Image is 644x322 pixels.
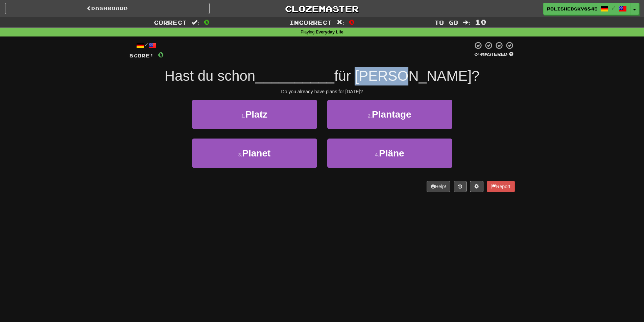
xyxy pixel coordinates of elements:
[612,5,615,10] span: /
[242,148,270,158] span: Planet
[463,20,470,25] span: :
[473,51,515,57] div: Mastered
[327,100,452,129] button: 2.Plantage
[154,19,187,26] span: Correct
[129,53,154,58] span: Score:
[368,113,372,119] small: 2 .
[158,50,164,59] span: 0
[543,3,630,15] a: PolishedSky8845 /
[434,19,458,26] span: To go
[337,20,344,25] span: :
[427,181,451,192] button: Help!
[220,3,424,15] a: Clozemaster
[238,152,242,157] small: 3 .
[204,18,210,26] span: 0
[192,139,317,168] button: 3.Planet
[5,3,210,14] a: Dashboard
[165,68,256,84] span: Hast du schon
[474,51,481,57] span: 0 %
[316,30,343,34] strong: Everyday Life
[349,18,355,26] span: 0
[487,181,515,192] button: Report
[475,18,486,26] span: 10
[289,19,332,26] span: Incorrect
[379,148,404,158] span: Pläne
[547,6,597,12] span: PolishedSky8845
[255,68,334,84] span: __________
[372,109,411,120] span: Plantage
[327,139,452,168] button: 4.Pläne
[192,20,199,25] span: :
[334,68,479,84] span: für [PERSON_NAME]?
[129,88,515,95] div: Do you already have plans for [DATE]?
[375,152,379,157] small: 4 .
[129,41,164,50] div: /
[245,109,267,120] span: Platz
[454,181,467,192] button: Round history (alt+y)
[241,113,245,119] small: 1 .
[192,100,317,129] button: 1.Platz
